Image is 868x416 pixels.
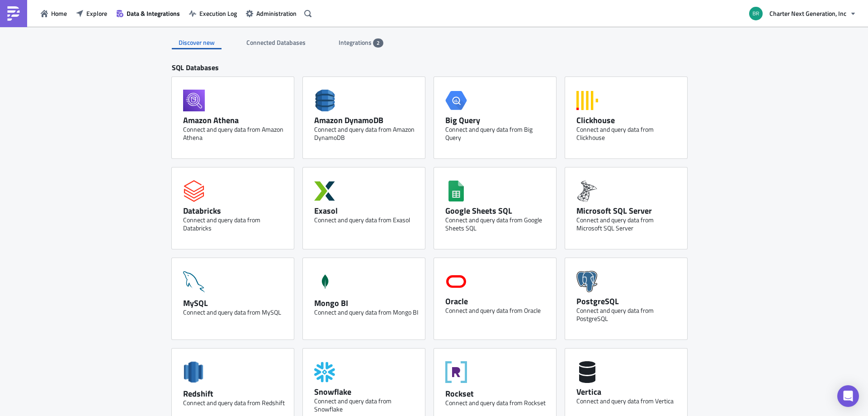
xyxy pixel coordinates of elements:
[36,6,71,20] button: Home
[445,216,549,232] div: Connect and query data from Google Sheets SQL
[112,6,184,20] button: Data & Integrations
[576,115,680,125] div: Clickhouse
[71,6,112,20] button: Explore
[86,9,107,18] span: Explore
[183,388,287,399] div: Redshift
[445,388,549,399] div: Rockset
[445,399,549,407] div: Connect and query data from Rockset
[241,6,301,20] button: Administration
[377,39,380,47] span: 2
[445,206,549,216] div: Google Sheets SQL
[769,9,846,18] span: Charter Next Generation, Inc
[445,125,549,142] div: Connect and query data from Big Query
[314,308,418,316] div: Connect and query data from Mongo BI
[576,306,680,323] div: Connect and query data from PostgreSQL
[183,216,287,232] div: Connect and query data from Databricks
[256,9,297,18] span: Administration
[576,397,680,405] div: Connect and query data from Vertica
[183,399,287,407] div: Connect and query data from Redshift
[314,216,418,224] div: Connect and query data from Exasol
[172,63,696,77] div: SQL Databases
[183,298,287,308] div: MySQL
[183,125,287,142] div: Connect and query data from Amazon Athena
[183,206,287,216] div: Databricks
[51,9,67,18] span: Home
[6,6,21,21] img: PushMetrics
[837,385,859,407] div: Open Intercom Messenger
[339,38,373,47] span: Integrations
[314,387,418,397] div: Snowflake
[576,387,680,397] div: Vertica
[314,397,418,413] div: Connect and query data from Snowflake
[576,216,680,232] div: Connect and query data from Microsoft SQL Server
[445,115,549,125] div: Big Query
[744,4,861,24] button: Charter Next Generation, Inc
[748,6,764,21] img: Avatar
[183,308,287,316] div: Connect and query data from MySQL
[172,36,222,49] div: Discover new
[314,206,418,216] div: Exasol
[576,206,680,216] div: Microsoft SQL Server
[199,9,237,18] span: Execution Log
[445,306,549,315] div: Connect and query data from Oracle
[576,125,680,142] div: Connect and query data from Clickhouse
[445,296,549,306] div: Oracle
[314,115,418,125] div: Amazon DynamoDB
[183,115,287,125] div: Amazon Athena
[246,38,307,47] span: Connected Databases
[576,296,680,306] div: PostgreSQL
[127,9,180,18] span: Data & Integrations
[314,298,418,308] div: Mongo BI
[184,6,241,20] button: Execution Log
[314,125,418,142] div: Connect and query data from Amazon DynamoDB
